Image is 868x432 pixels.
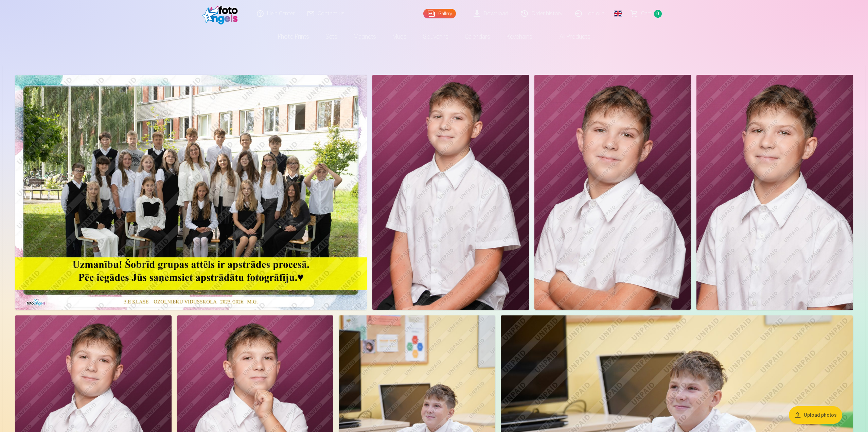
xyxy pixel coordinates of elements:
[457,27,498,46] a: Calendars
[641,10,651,18] span: Сart
[654,10,662,18] span: 0
[270,27,317,46] a: Photo prints
[498,27,541,46] a: Keychains
[415,27,457,46] a: Souvenirs
[789,406,842,424] button: Upload photos
[346,27,384,46] a: Magnets
[423,9,456,18] a: Gallery
[541,27,599,46] a: All products
[317,27,346,46] a: Sets
[384,27,415,46] a: Mugs
[202,3,242,24] img: /fa1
